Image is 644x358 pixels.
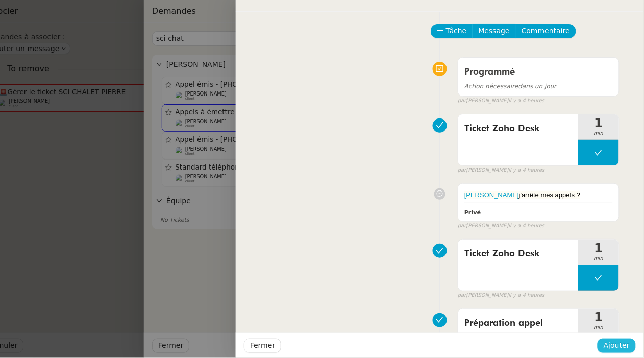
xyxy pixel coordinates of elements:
[522,25,570,37] span: Commentaire
[578,323,619,332] span: min
[509,291,545,300] span: il y a 4 heures
[464,246,572,261] span: Ticket Zoho Desk
[473,24,516,38] button: Message
[509,97,545,105] span: il y a 4 heures
[464,121,572,136] span: Ticket Zoho Desk
[446,25,467,37] span: Tâche
[431,24,473,38] button: Tâche
[464,67,515,77] span: Programmé
[244,339,281,353] button: Fermer
[458,222,544,230] small: [PERSON_NAME]
[509,166,545,175] span: il y a 4 heures
[458,97,544,105] small: [PERSON_NAME]
[458,291,466,300] span: par
[464,83,518,90] span: Action nécessaire
[515,24,576,38] button: Commentaire
[578,117,619,129] span: 1
[464,316,572,331] span: Préparation appel
[604,340,630,351] span: Ajouter
[458,97,466,105] span: par
[458,291,544,300] small: [PERSON_NAME]
[509,222,545,230] span: il y a 4 heures
[464,209,481,216] b: Privé
[250,340,275,351] span: Fermer
[458,166,544,175] small: [PERSON_NAME]
[464,191,519,199] a: [PERSON_NAME]
[519,191,580,199] span: j'arrête mes appels ?
[458,222,466,230] span: par
[479,25,510,37] span: Message
[458,166,466,175] span: par
[464,83,557,90] span: dans un jour
[578,254,619,263] span: min
[578,242,619,254] span: 1
[598,339,636,353] button: Ajouter
[578,311,619,323] span: 1
[578,129,619,138] span: min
